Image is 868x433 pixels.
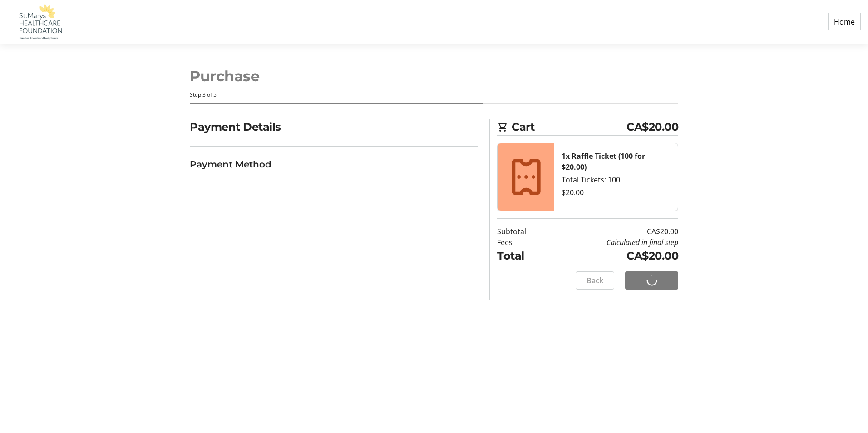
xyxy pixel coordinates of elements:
[549,237,678,248] td: Calculated in final step
[497,237,549,248] td: Fees
[562,174,671,185] div: Total Tickets: 100
[549,248,678,264] td: CA$20.00
[626,119,678,135] span: CA$20.00
[190,119,478,135] h2: Payment Details
[7,4,72,40] img: St. Marys Healthcare Foundation's Logo
[190,157,478,171] h3: Payment Method
[562,151,645,172] strong: 1x Raffle Ticket (100 for $20.00)
[512,119,626,135] span: Cart
[828,13,861,30] a: Home
[190,91,678,99] div: Step 3 of 5
[497,226,549,237] td: Subtotal
[549,226,678,237] td: CA$20.00
[190,65,678,87] h1: Purchase
[562,187,671,198] div: $20.00
[497,248,549,264] td: Total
